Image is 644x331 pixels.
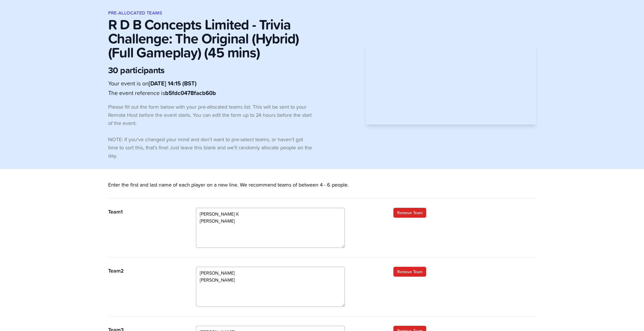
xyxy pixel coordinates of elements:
b: [DATE] 14:15 (BST) [149,79,197,88]
textarea: [PERSON_NAME] [PERSON_NAME] [196,267,345,307]
p: Your event is on [108,79,313,87]
span: 2 [121,267,124,275]
textarea: [PERSON_NAME] K [PERSON_NAME] [196,208,345,248]
span: 1 [121,208,123,216]
p: Team [108,267,184,275]
a: Remove Team [393,208,426,218]
p: NOTE: If you’ve changed your mind and don’t want to pre-select teams, or haven’t got time to sort... [108,135,313,160]
p: R D B Concepts Limited - Trivia Challenge: The Original (Hybrid) (Full Gameplay) (45 mins) [108,17,313,59]
h1: Pre-allocated Teams [108,9,363,16]
p: The event reference is [108,89,313,97]
p: Enter the first and last name of each player on a new line. We recommend teams of between 4 - 6 p... [108,181,536,198]
p: 30 participants [108,65,313,76]
iframe: Adding Teams Video [366,44,536,124]
p: Please fill out the form below with your pre-allocated teams list. This will be sent to your Remo... [108,103,313,127]
a: Remove Team [393,267,426,277]
b: b5fdc0478facb60b [165,89,216,97]
p: Team [108,208,184,216]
